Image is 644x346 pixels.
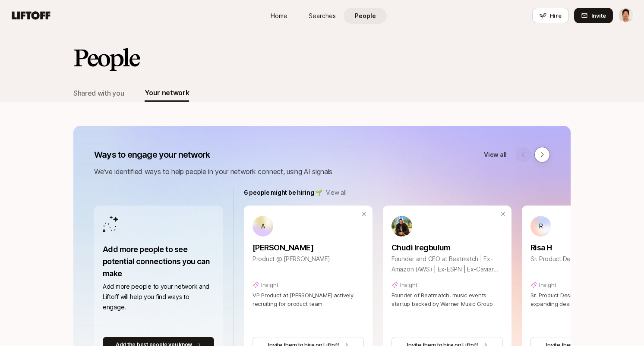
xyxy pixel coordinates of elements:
[391,254,503,274] p: Founder and CEO at Beatmatch | Ex-Amazon (AWS) | Ex-ESPN | Ex-Caviar (Acq. Square) | Backed by Wa...
[355,11,376,20] span: People
[532,8,569,23] button: Hire
[391,292,493,307] span: Founder of Beatmatch, music events startup backed by Warner Music Group
[591,11,606,20] span: Invite
[253,292,354,307] span: VP Product at [PERSON_NAME] actively recruiting for product team
[539,221,543,231] p: R
[619,8,633,23] img: Jeremy Chen
[244,187,322,198] p: 6 people might be hiring 🌱
[391,216,412,237] img: b5974e06_8c38_4bd6_8b42_59887dfd714c.jpg
[253,237,364,254] a: [PERSON_NAME]
[73,87,124,99] div: Shared with you
[261,221,265,231] p: A
[391,237,503,254] a: Chudi Iregbulum
[73,84,124,102] button: Shared with you
[391,242,503,254] p: Chudi Iregbulum
[73,45,139,71] h2: People
[484,150,507,160] a: View all
[618,8,634,23] button: Jeremy Chen
[530,292,638,307] span: Sr. Product Designer at Netflix Enterprise, expanding design systems
[344,8,387,24] a: People
[253,242,364,254] p: [PERSON_NAME]
[300,8,344,24] a: Searches
[253,216,364,237] a: A
[145,87,189,98] div: Your network
[539,281,556,289] p: Insight
[530,242,642,254] p: Risa H
[309,11,336,20] span: Searches
[326,187,347,198] a: View all
[261,281,278,289] p: Insight
[574,8,613,23] button: Invite
[530,254,642,264] p: Sr. Product Designer at Netflix
[103,243,214,280] p: Add more people to see potential connections you can make
[550,11,562,20] span: Hire
[257,8,300,24] a: Home
[253,254,364,264] p: Product @ [PERSON_NAME]
[530,237,642,254] a: Risa H
[271,11,287,20] span: Home
[530,216,642,237] a: R
[94,166,550,177] p: We've identified ways to help people in your network connect, using AI signals
[145,84,189,102] button: Your network
[94,149,210,161] p: Ways to engage your network
[103,281,214,312] p: Add more people to your network and Liftoff will help you find ways to engage.
[400,281,417,289] p: Insight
